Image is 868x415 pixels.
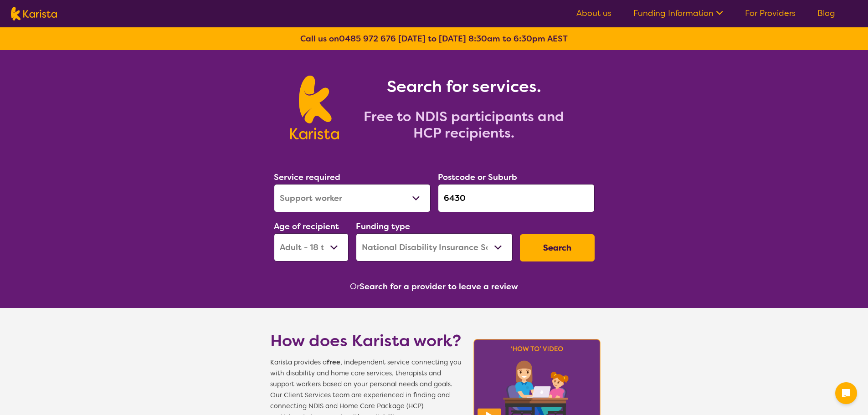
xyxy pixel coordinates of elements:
h1: How does Karista work? [270,330,462,352]
h2: Free to NDIS participants and HCP recipients. [350,108,578,141]
a: For Providers [745,8,796,19]
input: Type [438,184,595,212]
h1: Search for services. [350,76,578,97]
a: Funding Information [633,8,723,19]
img: Karista logo [290,76,339,139]
label: Funding type [356,221,410,232]
a: 0485 972 676 [339,33,396,44]
b: Call us on [DATE] to [DATE] 8:30am to 6:30pm AEST [300,33,568,44]
a: About us [576,8,611,19]
button: Search [520,234,595,261]
label: Postcode or Suburb [438,172,517,183]
img: Karista logo [11,7,57,20]
label: Age of recipient [274,221,339,232]
span: Or [350,280,360,293]
b: free [327,358,340,367]
button: Search for a provider to leave a review [360,280,518,293]
a: Blog [817,8,835,19]
label: Service required [274,172,340,183]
